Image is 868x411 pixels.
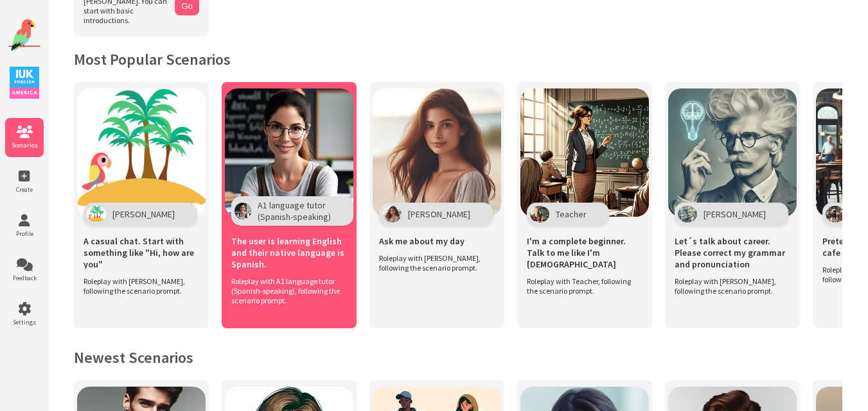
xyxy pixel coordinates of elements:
span: I'm a complete beginner. Talk to me like I'm [DEMOGRAPHIC_DATA] [527,235,642,270]
span: Settings [5,318,44,326]
span: A1 language tutor (Spanish-speaking) [258,199,331,222]
span: Feedback [5,274,44,282]
span: [PERSON_NAME] [704,208,766,220]
span: Ask me about my day [379,235,465,247]
h2: Most Popular Scenarios [74,49,842,69]
img: IUK Logo [10,67,39,99]
span: [PERSON_NAME] [408,208,470,220]
img: Character [530,206,549,222]
img: Character [678,206,697,222]
img: Character [382,206,402,222]
span: Roleplay with [PERSON_NAME], following the scenario prompt. [84,276,193,296]
span: Scenarios [5,141,44,149]
span: Profile [5,230,44,238]
img: Character [826,206,845,222]
span: Roleplay with A1 language tutor (Spanish-speaking), following the scenario prompt. [231,276,341,305]
span: A casual chat. Start with something like "Hi, how are you" [84,235,199,270]
img: Scenario Image [668,88,797,217]
img: Scenario Image [373,88,501,217]
span: [PERSON_NAME] [112,208,175,220]
img: Scenario Image [225,88,353,217]
span: Roleplay with [PERSON_NAME], following the scenario prompt. [379,253,488,273]
span: Create [5,185,44,194]
span: The user is learning English and their native language is Spanish. [231,235,347,270]
span: Let´s talk about career. Please correct my grammar and pronunciation [675,235,790,270]
span: Roleplay with [PERSON_NAME], following the scenario prompt. [675,276,784,296]
img: Scenario Image [77,88,206,217]
span: Teacher [556,208,587,220]
img: Scenario Image [520,88,649,217]
span: Roleplay with Teacher, following the scenario prompt. [527,276,636,296]
img: Character [235,203,251,219]
h2: Newest Scenarios [74,348,842,367]
img: Website Logo [8,19,40,51]
img: Character [87,206,106,222]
